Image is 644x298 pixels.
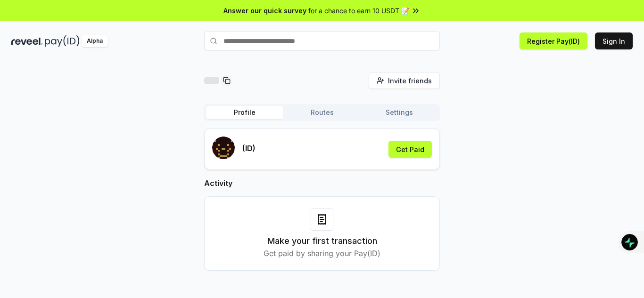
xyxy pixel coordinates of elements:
div: Alpha [82,35,108,47]
span: for a chance to earn 10 USDT 📝 [308,6,409,16]
span: Invite friends [388,76,432,86]
button: Profile [206,106,283,119]
p: Get paid by sharing your Pay(ID) [264,248,380,259]
h3: Make your first transaction [267,234,377,248]
span: Answer our quick survey [223,6,306,16]
h2: Activity [204,177,440,189]
p: (ID) [242,143,256,154]
button: Get Paid [388,141,432,158]
img: reveel_dark [11,35,43,47]
button: Routes [283,106,361,119]
button: Register Pay(ID) [520,32,587,49]
button: Sign In [595,32,633,49]
button: Invite friends [369,72,440,89]
button: Settings [361,106,438,119]
img: pay_id [45,35,80,47]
